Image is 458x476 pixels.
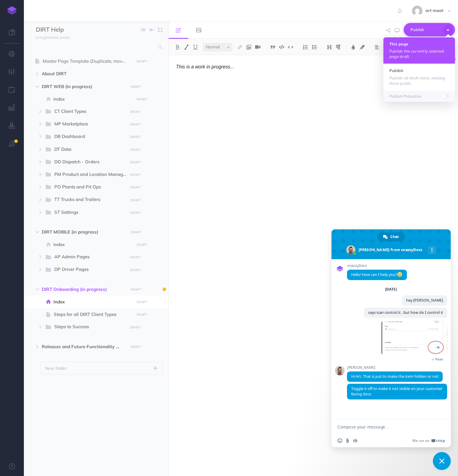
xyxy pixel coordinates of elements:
div: Chat [378,232,405,241]
span: says ican control it , but how do I control it [368,310,443,315]
span: DO Dispatch - Orders [54,158,124,166]
small: DRAFT [137,243,147,247]
a: We run onCrisp [412,438,445,443]
p: Publish the currently selected page draft. [389,48,449,59]
small: DRAFT [130,135,141,139]
h4: Publish [389,68,449,73]
small: DRAFT [130,255,141,259]
span: Hello! How can I help you? [351,272,403,277]
small: DRAFT [130,160,141,164]
img: Blockquote button [270,45,275,50]
img: Inline code button [288,45,293,49]
button: New folder [40,362,162,374]
button: DRAFT [129,343,144,350]
img: Bold button [175,45,180,50]
img: dba3bd9ff28af6bcf6f79140cf744780.jpg [412,6,422,16]
h4: This page [389,42,449,46]
span: DIRT Onboarding (in progress) [42,286,125,293]
button: DRAFT [135,241,149,248]
img: Text color button [351,45,356,50]
span: DP Driver Pages [54,266,124,274]
em: This is a work in progress... [176,64,234,69]
small: DRAFT [137,300,147,304]
button: DRAFT [128,133,143,140]
small: [URL][DOMAIN_NAME] [36,36,70,40]
span: Publish [411,25,440,34]
small: DRAFT [130,110,141,114]
button: DRAFT [128,197,143,204]
button: DRAFT [129,83,144,90]
span: Master Page Template (Duplicate, move and rename) [43,58,132,65]
span: Read [435,357,443,361]
img: Headings dropdown button [327,45,332,50]
span: Toggle it off to make it not visible on your customer facing docs [351,386,442,397]
small: DRAFT [130,173,141,177]
button: DRAFT [128,146,143,153]
img: logo-mark.svg [7,6,16,15]
small: DRAFT [130,148,141,152]
span: Steps to Success [54,323,124,331]
span: AP Admin Pages [54,253,124,261]
img: Link button [237,45,243,50]
input: Documentation Name [36,25,106,34]
small: DRAFT [130,211,141,215]
button: DRAFT [135,311,149,318]
span: Audio message [353,438,358,443]
span: snazzyDocs [347,264,407,268]
button: This page Publish the currently selected page draft. [383,37,455,64]
img: Text background color button [360,45,365,50]
div: Close chat [433,452,451,470]
small: DRAFT [131,230,141,234]
small: DRAFT [130,268,141,272]
textarea: Compose your message... [337,424,432,430]
img: Underline button [193,45,198,50]
small: DRAFT [131,345,141,349]
small: DRAFT [130,122,141,126]
div: [DATE] [385,288,397,291]
small: DRAFT [130,198,141,202]
span: PM Product and Location Management [54,171,133,179]
span: Insert an emoji [337,438,342,443]
span: ST Settings [54,209,124,216]
span: PO Plants and Pit Ops [54,183,124,191]
small: DRAFT [130,185,141,189]
span: DIRT WEB (in progress) [42,83,125,90]
small: DRAFT [131,85,141,89]
button: DRAFT [129,229,144,236]
button: Publish [404,23,455,36]
span: DB Dashboard [54,133,124,141]
small: DRAFT [131,288,141,291]
img: Code block button [279,45,284,49]
span: About DIRT [42,70,125,77]
p: Publish Protection [389,93,449,99]
button: DRAFT [128,324,143,331]
p: New folder [45,365,67,371]
span: DT Data [54,146,124,153]
span: Index [53,241,132,248]
button: DRAFT [128,267,143,274]
span: Send a file [345,438,350,443]
span: CT Client Types [54,108,124,116]
span: Index [53,298,132,305]
button: DRAFT [128,184,143,191]
img: Add video button [255,45,260,50]
span: Chat [391,232,399,241]
span: Steps for all DIRT Client Types [54,311,132,318]
button: DRAFT [128,121,143,128]
button: DRAFT [128,159,143,166]
small: DRAFT [137,59,147,63]
img: Paragraph button [336,45,341,50]
small: DRAFT [130,325,141,329]
img: Add image button [246,45,252,50]
button: DRAFT [135,96,149,103]
button: DRAFT [128,171,143,178]
button: DRAFT [129,286,144,293]
button: DRAFT [135,299,149,305]
img: Italic button [184,45,189,50]
button: DRAFT [128,108,143,115]
span: Crisp [436,438,445,443]
span: Hi Art. That is just to make the item hidden or not [351,374,439,379]
span: art maat [422,8,446,13]
span: MP Marketplace [54,120,124,128]
span: DIRT MOBILE (in progress) [42,228,125,236]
